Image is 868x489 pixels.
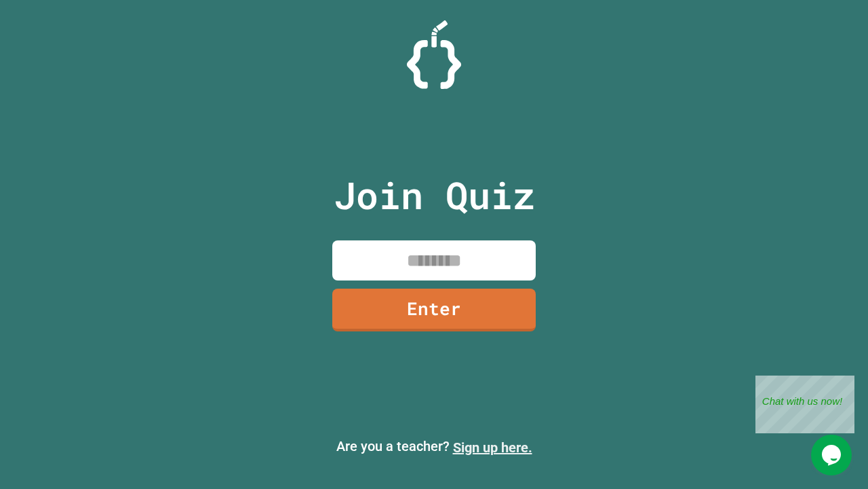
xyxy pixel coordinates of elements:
[334,167,535,223] p: Join Quiz
[755,376,854,433] iframe: chat widget
[332,289,536,331] a: Enter
[407,20,461,89] img: Logo.svg
[11,436,857,458] p: Are you a teacher?
[811,435,854,475] iframe: chat widget
[453,439,532,456] a: Sign up here.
